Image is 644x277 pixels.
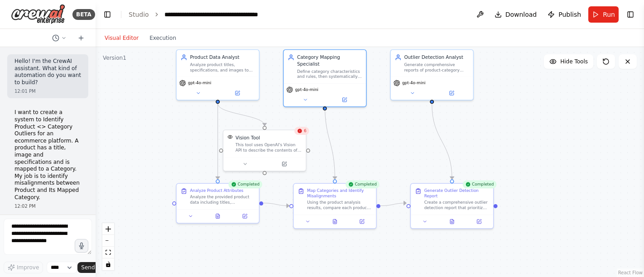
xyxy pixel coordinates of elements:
span: Run [603,10,615,19]
button: zoom out [102,235,114,247]
div: 12:01 PM [14,88,81,95]
div: This tool uses OpenAI's Vision API to describe the contents of an image. [235,142,302,153]
button: View output [321,218,349,226]
div: CompletedGenerate Outlier Detection ReportCreate a comprehensive outlier detection report that pr... [410,183,494,229]
div: Outlier Detection Analyst [404,54,469,61]
span: Send [81,264,95,271]
button: View output [438,218,466,226]
button: Publish [544,6,585,23]
div: Using the product analysis results, compare each product's predicted true category against its cu... [307,200,372,210]
button: Execution [144,33,182,43]
div: Analyze the provided product data including titles, specifications, and images for {product_batch... [190,195,255,205]
div: Product Data Analyst [190,54,255,61]
div: CompletedMap Categories and Identify MisalignmentsUsing the product analysis results, compare eac... [293,183,377,229]
span: gpt-4o-mini [295,87,318,92]
div: Product Data AnalystAnalyze product titles, specifications, and images to understand their true c... [176,49,260,100]
button: Send [77,262,106,273]
div: Outlier Detection AnalystGenerate comprehensive reports of product-category misalignments, rankin... [390,49,474,100]
div: Map Categories and Identify Misalignments [307,188,372,199]
div: 12:02 PM [14,203,81,210]
span: Improve [17,264,39,271]
g: Edge from 9c3eda58-6e30-473f-93dd-29bc936ae787 to 63b1bfba-d5b4-43a6-a098-d4db3c748f90 [214,104,221,179]
p: Hello! I'm the CrewAI assistant. What kind of automation do you want to build? [14,58,81,86]
button: Switch to previous chat [48,33,70,43]
div: Version 1 [103,54,126,62]
button: View output [204,212,232,220]
span: gpt-4o-mini [188,81,211,86]
a: React Flow attribution [618,270,643,275]
button: Open in side panel [467,218,490,226]
button: zoom in [102,223,114,235]
button: Improve [4,262,43,273]
button: Open in side panel [233,212,256,220]
button: Start a new chat [74,33,88,43]
button: Hide Tools [544,54,593,69]
div: BETA [72,9,95,20]
img: VisionTool [227,134,233,140]
div: Define category characteristics and rules, then systematically compare products against their ass... [297,69,362,80]
g: Edge from 63b1bfba-d5b4-43a6-a098-d4db3c748f90 to 0c8bfd21-2329-4ecd-977a-664c38ed83a6 [264,200,289,209]
div: Generate Outlier Detection Report [424,188,489,199]
span: Download [505,10,537,19]
g: Edge from 0c8bfd21-2329-4ecd-977a-664c38ed83a6 to 7b3b2b60-0f3e-4a2e-8a9c-d4f8ad6459d2 [380,200,406,209]
span: gpt-4o-mini [402,81,426,86]
div: Create a comprehensive outlier detection report that prioritizes product-category misalignments b... [424,200,489,210]
div: Completed [228,181,262,189]
g: Edge from 9c3eda58-6e30-473f-93dd-29bc936ae787 to ffe10c7f-19a2-428f-8da8-95ad435a228f [214,104,268,126]
span: Publish [558,10,581,19]
button: fit view [102,247,114,258]
div: 6VisionToolVision ToolThis tool uses OpenAI's Vision API to describe the contents of an image. [223,129,307,171]
button: Show right sidebar [624,8,637,21]
a: Studio [129,11,149,18]
div: Completed [462,181,496,189]
div: Category Mapping SpecialistDefine category characteristics and rules, then systematically compare... [283,49,367,107]
g: Edge from 97ef701e-d3e2-461a-b935-b5b213bb8f59 to 0c8bfd21-2329-4ecd-977a-664c38ed83a6 [322,104,338,179]
span: 6 [304,128,307,134]
div: React Flow controls [102,223,114,270]
div: Analyze product titles, specifications, and images to understand their true category alignment an... [190,62,255,73]
button: Click to speak your automation idea [75,239,88,253]
button: Open in side panel [265,160,303,168]
button: toggle interactivity [102,258,114,270]
g: Edge from 237eeeec-9e99-4972-af0f-21bf4ee30f22 to 7b3b2b60-0f3e-4a2e-8a9c-d4f8ad6459d2 [428,104,455,179]
div: Analyze Product Attributes [190,188,243,193]
div: Vision Tool [235,134,260,141]
button: Open in side panel [326,96,364,104]
div: CompletedAnalyze Product AttributesAnalyze the provided product data including titles, specificat... [176,183,260,223]
button: Open in side panel [351,218,374,226]
span: Hide Tools [560,58,588,65]
button: Open in side panel [218,89,256,97]
div: Generate comprehensive reports of product-category misalignments, ranking them by severity and co... [404,62,469,73]
div: Category Mapping Specialist [297,54,362,67]
img: Logo [11,4,65,24]
nav: breadcrumb [129,10,258,19]
div: Completed [346,181,380,189]
button: Run [588,6,619,23]
button: Open in side panel [433,89,471,97]
button: Visual Editor [99,33,144,43]
button: Download [491,6,541,23]
button: Hide left sidebar [101,8,114,21]
p: I want to create a system to Identify Product <> Category Outliers for an ecommerce platform. A p... [14,109,81,201]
